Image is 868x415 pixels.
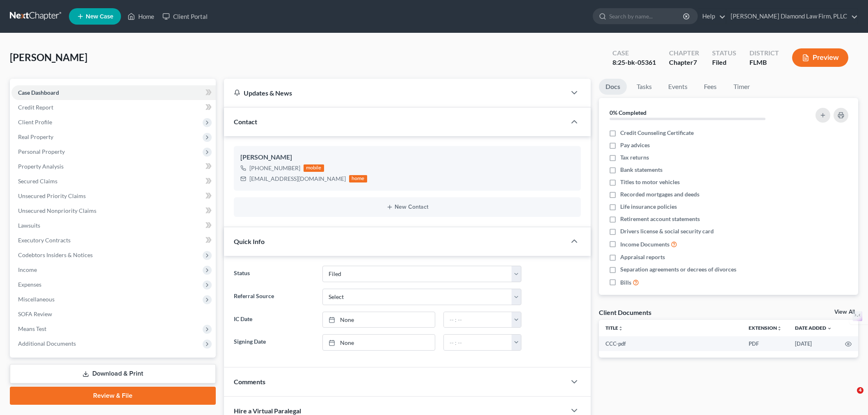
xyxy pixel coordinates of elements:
[693,58,697,66] span: 7
[18,133,53,140] span: Real Property
[620,265,736,274] span: Separation agreements or decrees of divorces
[749,58,779,67] div: FLMB
[18,163,64,170] span: Property Analysis
[749,325,782,331] a: Extensionunfold_more
[620,240,669,249] span: Income Documents
[630,79,658,95] a: Tasks
[620,129,694,137] span: Credit Counseling Certificate
[18,192,86,199] span: Unsecured Priority Claims
[749,48,779,58] div: District
[620,141,650,149] span: Pay advices
[230,266,318,282] label: Status
[620,253,665,261] span: Appraisal reports
[795,325,832,331] a: Date Added expand_more
[620,166,662,174] span: Bank statements
[18,340,76,347] span: Additional Documents
[11,203,216,218] a: Unsecured Nonpriority Claims
[11,174,216,189] a: Secured Claims
[18,148,65,155] span: Personal Property
[792,48,848,67] button: Preview
[605,325,623,331] a: Titleunfold_more
[834,309,855,315] a: View All
[230,289,318,305] label: Referral Source
[249,175,346,183] div: [EMAIL_ADDRESS][DOMAIN_NAME]
[857,387,863,394] span: 4
[11,218,216,233] a: Lawsuits
[349,175,367,182] div: home
[444,335,512,350] input: -- : --
[18,296,55,303] span: Miscellaneous
[712,48,736,58] div: Status
[240,204,574,210] button: New Contact
[11,100,216,115] a: Credit Report
[10,387,216,405] a: Review & File
[323,312,435,328] a: None
[240,153,574,162] div: [PERSON_NAME]
[726,9,858,24] a: [PERSON_NAME] Diamond Law Firm, PLLC
[234,89,556,97] div: Updates & News
[11,189,216,203] a: Unsecured Priority Claims
[18,104,53,111] span: Credit Report
[620,227,714,235] span: Drivers license & social security card
[669,58,699,67] div: Chapter
[18,281,41,288] span: Expenses
[123,9,158,24] a: Home
[234,118,257,125] span: Contact
[18,178,57,185] span: Secured Claims
[18,237,71,244] span: Executory Contracts
[11,85,216,100] a: Case Dashboard
[323,335,435,350] a: None
[249,164,300,172] div: [PHONE_NUMBER]
[11,233,216,248] a: Executory Contracts
[662,79,694,95] a: Events
[697,79,724,95] a: Fees
[840,387,860,407] iframe: Intercom live chat
[698,9,726,24] a: Help
[599,79,627,95] a: Docs
[18,266,37,273] span: Income
[620,190,699,198] span: Recorded mortgages and deeds
[444,312,512,328] input: -- : --
[609,9,684,24] input: Search by name...
[304,164,324,172] div: mobile
[669,48,699,58] div: Chapter
[234,237,265,245] span: Quick Info
[18,89,59,96] span: Case Dashboard
[620,178,680,186] span: Titles to motor vehicles
[158,9,212,24] a: Client Portal
[10,51,87,63] span: [PERSON_NAME]
[11,307,216,322] a: SOFA Review
[18,310,52,317] span: SOFA Review
[620,153,649,162] span: Tax returns
[18,325,46,332] span: Means Test
[742,336,788,351] td: PDF
[610,109,646,116] strong: 0% Completed
[234,378,265,385] span: Comments
[18,119,52,125] span: Client Profile
[10,364,216,383] a: Download & Print
[230,334,318,351] label: Signing Date
[620,203,677,211] span: Life insurance policies
[599,308,651,317] div: Client Documents
[18,251,93,258] span: Codebtors Insiders & Notices
[788,336,838,351] td: [DATE]
[727,79,756,95] a: Timer
[827,326,832,331] i: expand_more
[230,312,318,328] label: IC Date
[18,207,96,214] span: Unsecured Nonpriority Claims
[18,222,40,229] span: Lawsuits
[612,48,656,58] div: Case
[612,58,656,67] div: 8:25-bk-05361
[620,215,700,223] span: Retirement account statements
[618,326,623,331] i: unfold_more
[86,14,113,20] span: New Case
[599,336,742,351] td: CCC-pdf
[777,326,782,331] i: unfold_more
[712,58,736,67] div: Filed
[620,278,631,287] span: Bills
[11,159,216,174] a: Property Analysis
[234,407,301,415] span: Hire a Virtual Paralegal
